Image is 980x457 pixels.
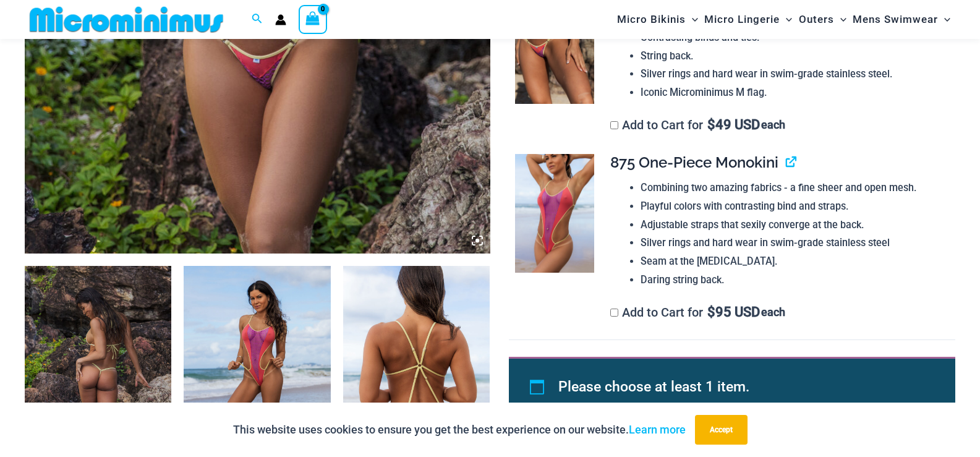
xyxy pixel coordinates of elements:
[850,4,953,35] a: Mens SwimwearMenu ToggleMenu Toggle
[641,197,945,216] li: Playful colors with contrasting bind and straps.
[641,216,945,234] li: Adjustable straps that sexily converge at the back.
[610,309,618,317] input: Add to Cart for$95 USD each
[853,4,938,35] span: Mens Swimwear
[641,65,945,83] li: Silver rings and hard wear in swim-grade stainless steel.
[701,4,795,35] a: Micro LingerieMenu ToggleMenu Toggle
[233,421,686,439] p: This website uses cookies to ensure you get the best experience on our website.
[641,234,945,252] li: Silver rings and hard wear in swim-grade stainless steel
[796,4,850,35] a: OutersMenu ToggleMenu Toggle
[558,373,927,401] li: Please choose at least 1 item.
[610,117,785,132] label: Add to Cart for
[707,119,760,131] span: 49 USD
[834,4,846,35] span: Menu Toggle
[780,4,792,35] span: Menu Toggle
[695,415,748,445] button: Accept
[299,5,327,33] a: View Shopping Cart, empty
[799,4,834,35] span: Outers
[612,2,955,37] nav: Site Navigation
[938,4,950,35] span: Menu Toggle
[617,4,686,35] span: Micro Bikinis
[761,119,785,131] span: each
[641,47,945,66] li: String back.
[610,305,785,320] label: Add to Cart for
[641,83,945,102] li: Iconic Microminimus M flag.
[25,6,228,33] img: MM SHOP LOGO FLAT
[761,306,785,318] span: each
[641,252,945,271] li: Seam at the [MEDICAL_DATA].
[641,179,945,197] li: Combining two amazing fabrics - a fine sheer and open mesh.
[707,117,715,132] span: $
[707,304,715,320] span: $
[707,306,760,318] span: 95 USD
[275,14,286,25] a: Account icon link
[641,271,945,289] li: Daring string back.
[610,121,618,129] input: Add to Cart for$49 USD each
[629,423,686,436] a: Learn more
[252,12,263,27] a: Search icon link
[610,153,778,171] span: 875 One-Piece Monokini
[614,4,701,35] a: Micro BikinisMenu ToggleMenu Toggle
[704,4,780,35] span: Micro Lingerie
[515,154,594,273] img: That Summer Heat Wave 875 One Piece Monokini
[686,4,698,35] span: Menu Toggle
